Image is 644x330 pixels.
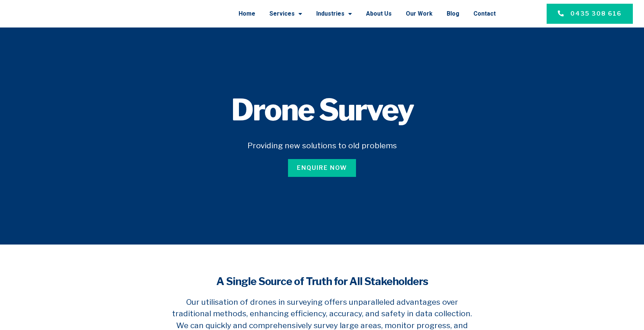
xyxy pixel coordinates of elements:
a: Services [269,4,302,23]
a: Industries [316,4,352,23]
a: Home [239,4,255,23]
span: Enquire Now [297,164,347,172]
img: Final-Logo copy [17,6,94,22]
a: Blog [447,4,459,23]
a: Contact [473,4,496,23]
h4: A Single Source of Truth for All Stakeholders [170,274,475,289]
h1: Drone Survey [100,95,544,125]
nav: Menu [110,4,496,23]
a: 0435 308 616 [547,4,633,24]
span: 0435 308 616 [570,9,622,18]
a: Our Work [406,4,433,23]
a: About Us [366,4,392,23]
a: Enquire Now [288,159,356,177]
h5: Providing new solutions to old problems [100,140,544,152]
